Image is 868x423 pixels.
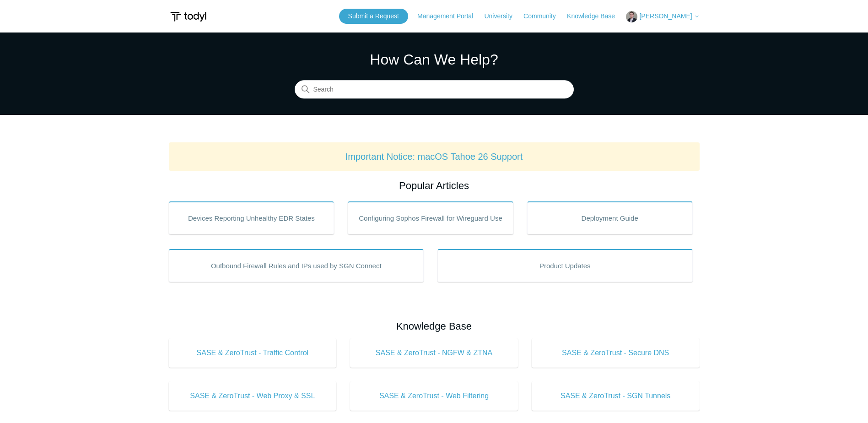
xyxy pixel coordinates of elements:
a: Deployment Guide [527,201,693,234]
a: Configuring Sophos Firewall for Wireguard Use [348,201,513,234]
h2: Knowledge Base [169,319,700,334]
a: SASE & ZeroTrust - Traffic Control [169,338,337,368]
span: SASE & ZeroTrust - SGN Tunnels [545,390,686,401]
a: University [484,11,521,21]
span: SASE & ZeroTrust - Secure DNS [545,347,686,358]
a: Management Portal [417,11,482,21]
a: Knowledge Base [567,11,624,21]
a: SASE & ZeroTrust - SGN Tunnels [532,381,700,411]
h2: Popular Articles [169,178,700,193]
span: SASE & ZeroTrust - Web Proxy & SSL [183,390,323,401]
a: SASE & ZeroTrust - Web Proxy & SSL [169,381,337,411]
a: SASE & ZeroTrust - Web Filtering [350,381,518,411]
a: Important Notice: macOS Tahoe 26 Support [345,152,523,162]
span: SASE & ZeroTrust - Traffic Control [183,347,323,358]
input: Search [295,81,574,99]
a: Outbound Firewall Rules and IPs used by SGN Connect [169,249,424,282]
h1: How Can We Help? [295,49,574,70]
img: Todyl Support Center Help Center home page [169,8,208,25]
a: Submit a Request [339,9,408,24]
a: Devices Reporting Unhealthy EDR States [169,201,334,234]
span: [PERSON_NAME] [639,12,692,20]
span: SASE & ZeroTrust - NGFW & ZTNA [364,347,504,358]
a: SASE & ZeroTrust - Secure DNS [532,338,700,368]
button: [PERSON_NAME] [626,11,699,22]
a: Community [523,11,565,21]
span: SASE & ZeroTrust - Web Filtering [364,390,504,401]
a: Product Updates [437,249,693,282]
a: SASE & ZeroTrust - NGFW & ZTNA [350,338,518,368]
